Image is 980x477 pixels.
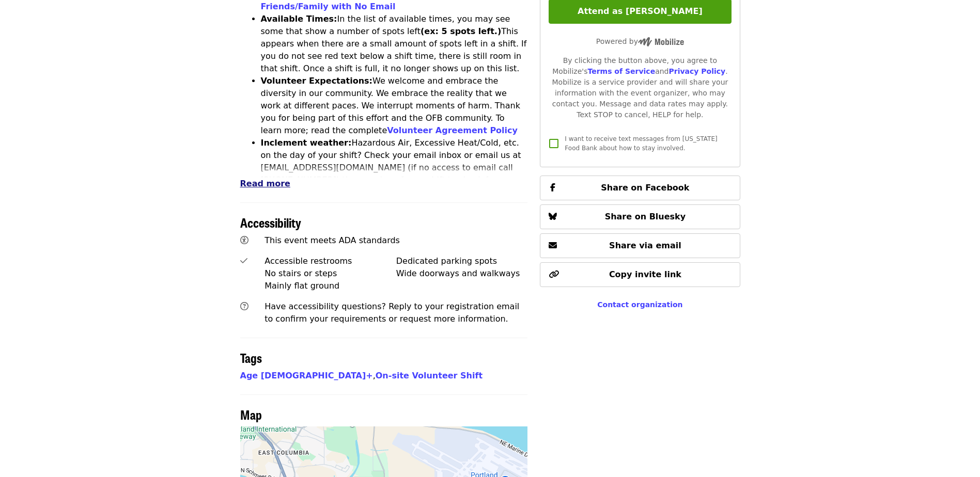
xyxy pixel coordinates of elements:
strong: Available Times: [261,14,337,24]
div: Mainly flat ground [265,280,396,292]
button: Read more [240,178,290,190]
div: By clicking the button above, you agree to Mobilize's and . Mobilize is a service provider and wi... [549,55,731,120]
button: Share on Bluesky [540,204,740,229]
span: , [240,371,376,380]
a: Contact organization [597,300,682,309]
span: I want to receive text messages from [US_STATE] Food Bank about how to stay involved. [565,135,717,152]
a: Age [DEMOGRAPHIC_DATA]+ [240,371,373,380]
span: Read more [240,179,290,188]
li: In the list of available times, you may see some that show a number of spots left This appears wh... [261,13,528,75]
span: Accessibility [240,213,301,231]
button: Copy invite link [540,262,740,287]
div: No stairs or steps [265,267,396,280]
li: We welcome and embrace the diversity in our community. We embrace the reality that we work at dif... [261,75,528,137]
a: Privacy Policy [668,67,725,75]
div: Accessible restrooms [265,255,396,267]
span: This event meets ADA standards [265,235,400,245]
strong: (ex: 5 spots left.) [421,26,501,36]
strong: Volunteer Expectations: [261,76,373,86]
i: question-circle icon [240,301,248,311]
button: Share on Facebook [540,176,740,200]
span: Map [240,405,262,423]
button: Share via email [540,233,740,258]
div: Dedicated parking spots [396,255,528,267]
a: Terms of Service [587,67,655,75]
span: Share via email [609,241,681,250]
span: Share on Facebook [601,183,689,193]
div: Wide doorways and walkways [396,267,528,280]
i: check icon [240,256,247,266]
span: Copy invite link [609,269,681,279]
span: Share on Bluesky [605,212,686,221]
span: Have accessibility questions? Reply to your registration email to confirm your requirements or re... [265,301,519,324]
span: Tags [240,348,262,367]
a: On-site Volunteer Shift [376,371,483,380]
img: Powered by Mobilize [638,37,684,46]
li: Hazardous Air, Excessive Heat/Cold, etc. on the day of your shift? Check your email inbox or emai... [261,137,528,199]
span: Powered by [596,37,684,45]
i: universal-access icon [240,235,248,245]
a: Volunteer Agreement Policy [387,125,518,135]
strong: Inclement weather: [261,138,352,148]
